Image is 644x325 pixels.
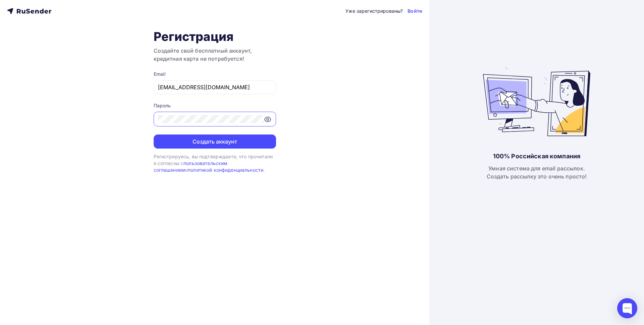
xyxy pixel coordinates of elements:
div: Email [154,71,276,77]
div: Уже зарегистрированы? [345,8,403,14]
div: Умная система для email рассылок. Создать рассылку это очень просто! [487,164,587,180]
a: политикой конфиденциальности [188,167,263,173]
input: Укажите свой email [158,83,272,91]
a: пользовательским соглашением [154,160,228,173]
a: Войти [408,8,422,14]
button: Создать аккаунт [154,134,276,149]
h1: Регистрация [154,29,276,44]
div: Регистрируясь, вы подтверждаете, что прочитали и согласны с и . [154,153,276,174]
div: 100% Российская компания [493,152,580,160]
div: Пароль [154,102,276,109]
h3: Создайте свой бесплатный аккаунт, кредитная карта не потребуется! [154,47,276,63]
